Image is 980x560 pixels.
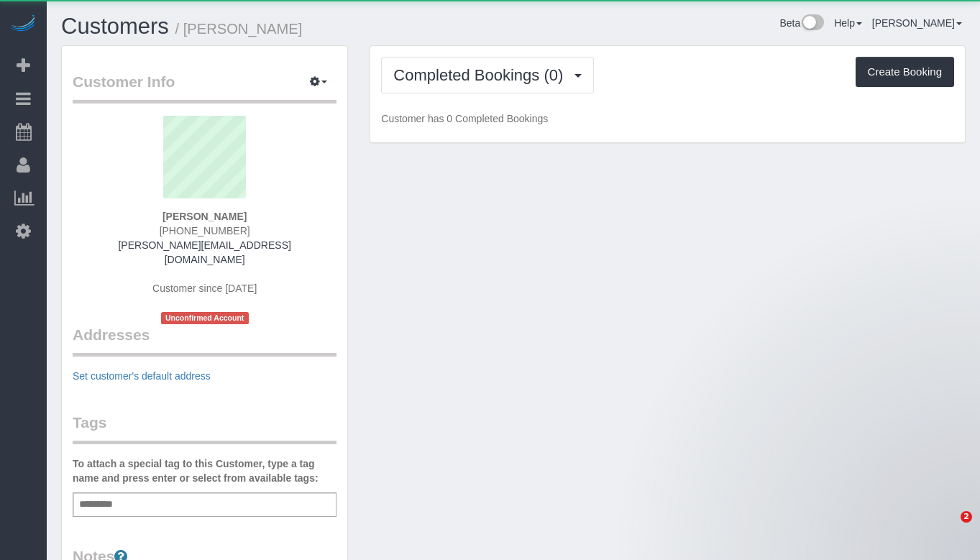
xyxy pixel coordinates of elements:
span: [PHONE_NUMBER] [160,225,250,237]
strong: [PERSON_NAME] [162,211,247,222]
iframe: Intercom live chat [931,511,966,546]
img: New interface [800,14,824,33]
legend: Tags [73,412,336,444]
button: Create Booking [856,57,954,87]
small: / [PERSON_NAME] [175,21,303,37]
span: 2 [961,511,972,523]
a: Customers [61,14,169,39]
img: Automaid Logo [9,14,37,35]
span: Customer since [DATE] [152,283,257,294]
a: [PERSON_NAME][EMAIL_ADDRESS][DOMAIN_NAME] [118,239,290,265]
legend: Customer Info [73,71,336,104]
a: [PERSON_NAME] [872,17,962,29]
a: Help [834,17,862,29]
p: Customer has 0 Completed Bookings [381,111,954,126]
a: Set customer's default address [73,370,211,382]
button: Completed Bookings (0) [381,57,594,93]
span: Unconfirmed Account [161,312,249,324]
span: Completed Bookings (0) [393,66,570,84]
a: Beta [779,17,824,29]
label: To attach a special tag to this Customer, type a tag name and press enter or select from availabl... [73,456,336,485]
